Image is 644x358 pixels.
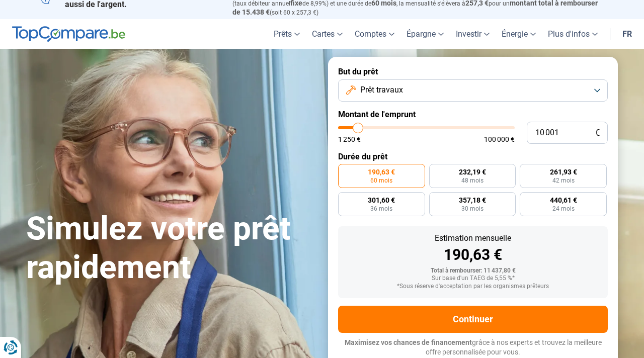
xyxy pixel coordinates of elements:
span: 24 mois [552,206,575,212]
div: *Sous réserve d'acceptation par les organismes prêteurs [346,283,600,290]
div: Total à rembourser: 11 437,80 € [346,267,600,275]
span: 60 mois [370,177,392,184]
a: Plus d'infos [542,19,604,49]
span: 1 250 € [338,136,361,143]
a: Épargne [400,19,450,49]
div: Estimation mensuelle [346,234,600,242]
span: 100 000 € [484,136,515,143]
label: Durée du prêt [338,152,608,161]
span: 42 mois [552,177,575,184]
span: 261,93 € [550,168,577,175]
button: Continuer [338,306,608,333]
span: 357,18 € [459,197,486,204]
span: 48 mois [461,177,484,184]
span: Maximisez vos chances de financement [345,338,472,346]
span: 36 mois [370,206,392,212]
span: 232,19 € [459,168,486,175]
div: 190,63 € [346,247,600,262]
h1: Simulez votre prêt rapidement [26,210,316,287]
label: Montant de l'emprunt [338,110,608,119]
a: Comptes [349,19,400,49]
span: 30 mois [461,206,484,212]
a: fr [616,19,638,49]
div: Sur base d'un TAEG de 5,55 %* [346,275,600,282]
a: Investir [450,19,496,49]
a: Prêts [268,19,306,49]
a: Cartes [306,19,349,49]
span: 190,63 € [368,168,395,175]
span: 301,60 € [368,197,395,204]
span: € [595,129,600,137]
span: Prêt travaux [360,84,403,96]
label: But du prêt [338,67,608,76]
img: TopCompare [12,26,125,42]
span: 440,61 € [550,197,577,204]
p: grâce à nos experts et trouvez la meilleure offre personnalisée pour vous. [338,338,608,357]
button: Prêt travaux [338,79,608,102]
a: Énergie [496,19,542,49]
